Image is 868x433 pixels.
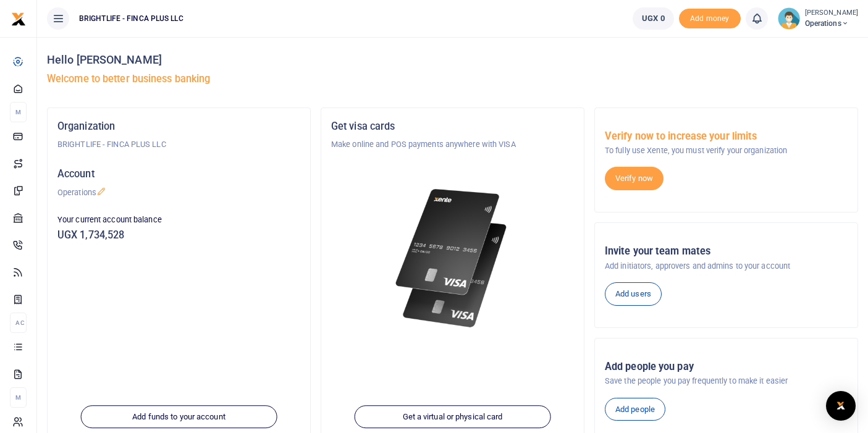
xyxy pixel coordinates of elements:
[805,18,858,29] span: Operations
[605,130,848,143] h5: Verify now to increase your limits
[679,13,741,22] a: Add money
[605,167,664,190] a: Verify now
[605,375,848,387] p: Save the people you pay frequently to make it easier
[11,14,26,23] a: logo-small logo-large logo-large
[57,229,300,242] h5: UGX 1,734,528
[805,8,858,19] small: [PERSON_NAME]
[80,405,277,429] a: Add funds to your account
[10,102,27,122] li: M
[605,245,848,258] h5: Invite your team mates
[605,398,665,421] a: Add people
[354,405,551,429] a: Get a virtual or physical card
[331,138,574,151] p: Make online and POS payments anywhere with VISA
[57,120,300,133] h5: Organization
[57,214,300,226] p: Your current account balance
[47,53,858,67] h4: Hello [PERSON_NAME]
[642,12,665,25] span: UGX 0
[679,9,741,29] span: Add money
[392,180,513,337] img: xente-_physical_cards.png
[331,120,574,133] h5: Get visa cards
[605,282,662,306] a: Add users
[628,7,679,30] li: Wallet ballance
[778,7,858,30] a: profile-user [PERSON_NAME] Operations
[57,168,300,180] h5: Account
[605,145,848,157] p: To fully use Xente, you must verify your organization
[10,387,27,408] li: M
[57,138,300,151] p: BRIGHTLIFE - FINCA PLUS LLC
[74,13,188,24] span: BRIGHTLIFE - FINCA PLUS LLC
[605,260,848,272] p: Add initiators, approvers and admins to your account
[605,361,848,373] h5: Add people you pay
[826,391,856,421] div: Open Intercom Messenger
[778,7,800,30] img: profile-user
[633,7,674,30] a: UGX 0
[47,73,858,85] h5: Welcome to better business banking
[679,9,741,29] li: Toup your wallet
[57,187,300,199] p: Operations
[11,12,26,27] img: logo-small
[10,313,27,333] li: Ac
